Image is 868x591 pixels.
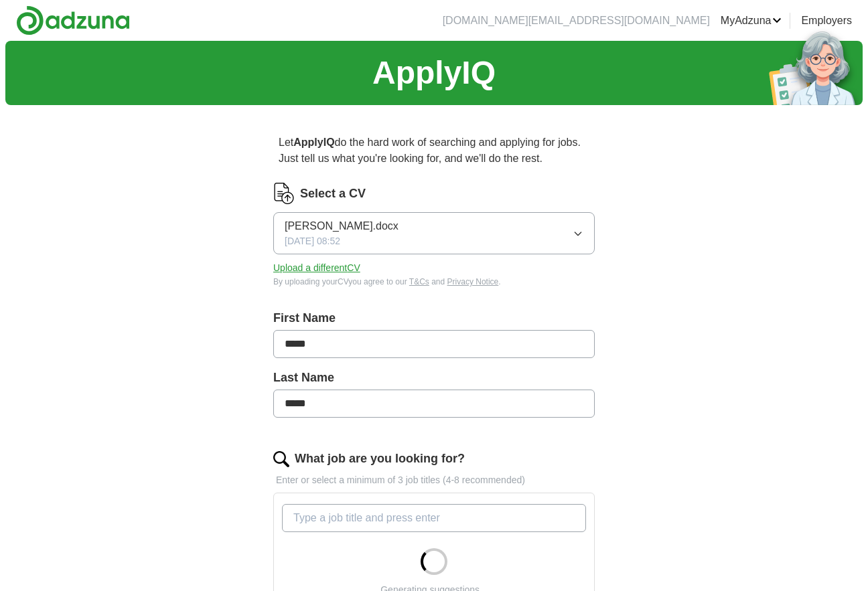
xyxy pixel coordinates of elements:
button: Upload a differentCV [273,261,360,275]
p: Let do the hard work of searching and applying for jobs. Just tell us what you're looking for, an... [273,129,595,172]
h1: ApplyIQ [372,49,496,97]
a: Privacy Notice [447,277,499,286]
label: What job are you looking for? [295,450,465,468]
a: T&Cs [409,277,429,286]
span: [PERSON_NAME].docx [285,218,399,234]
input: Type a job title and press enter [282,504,586,532]
img: CV Icon [273,183,295,204]
strong: ApplyIQ [293,137,334,148]
label: First Name [273,309,595,327]
a: MyAdzuna [721,13,782,29]
p: Enter or select a minimum of 3 job titles (4-8 recommended) [273,473,595,487]
span: [DATE] 08:52 [285,234,340,248]
li: [DOMAIN_NAME][EMAIL_ADDRESS][DOMAIN_NAME] [443,13,710,29]
label: Last Name [273,369,595,387]
label: Select a CV [300,185,366,203]
div: By uploading your CV you agree to our and . [273,276,595,288]
img: search.png [273,451,289,467]
button: [PERSON_NAME].docx[DATE] 08:52 [273,212,595,254]
img: Adzuna logo [16,5,130,35]
a: Employers [801,13,852,29]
